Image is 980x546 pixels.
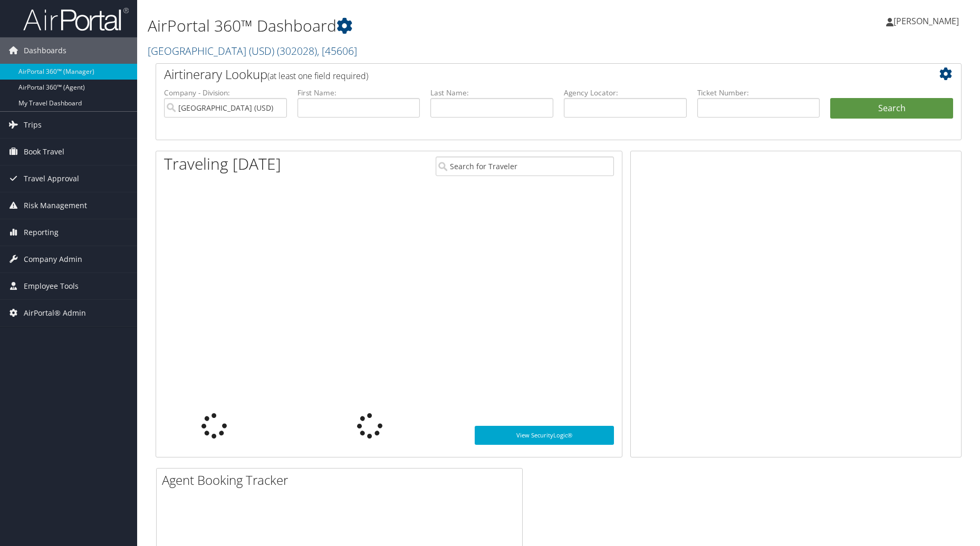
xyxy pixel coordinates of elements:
[564,87,687,98] label: Agency Locator:
[164,65,886,83] h2: Airtinerary Lookup
[267,70,368,82] span: (at least one field required)
[24,246,82,272] span: Company Admin
[148,15,696,37] h1: AirPortal 360™ Dashboard
[24,112,42,138] span: Trips
[23,7,129,32] img: airportal-logo.png
[164,87,287,98] label: Company - Division:
[886,5,969,37] a: [PERSON_NAME]
[24,165,79,192] span: Travel Approval
[893,15,959,27] span: [PERSON_NAME]
[24,219,59,246] span: Reporting
[164,153,281,175] h1: Traveling [DATE]
[148,44,357,58] a: [GEOGRAPHIC_DATA] (USD)
[436,157,614,176] input: Search for Traveler
[162,471,522,489] h2: Agent Booking Tracker
[830,98,953,119] button: Search
[297,87,420,98] label: First Name:
[24,273,79,299] span: Employee Tools
[24,139,64,165] span: Book Travel
[277,44,317,58] span: ( 302028 )
[317,44,357,58] span: , [ 45606 ]
[475,426,614,445] a: View SecurityLogic®
[24,192,87,219] span: Risk Management
[430,87,553,98] label: Last Name:
[24,37,66,64] span: Dashboards
[24,300,86,326] span: AirPortal® Admin
[697,87,820,98] label: Ticket Number:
